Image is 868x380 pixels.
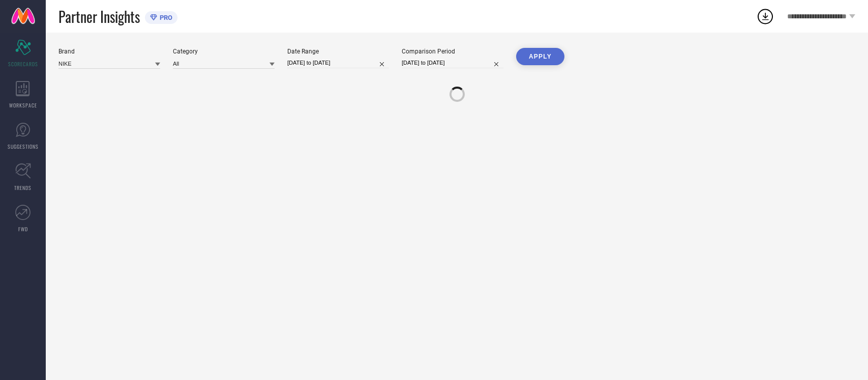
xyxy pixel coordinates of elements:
span: PRO [157,14,172,21]
span: WORKSPACE [9,101,37,109]
span: SCORECARDS [8,60,38,68]
div: Date Range [287,48,389,55]
span: Partner Insights [58,6,140,27]
button: APPLY [516,48,564,65]
div: Comparison Period [402,48,503,55]
input: Select date range [287,58,389,68]
span: TRENDS [14,184,32,192]
div: Brand [58,48,160,55]
input: Select comparison period [402,58,503,68]
span: SUGGESTIONS [8,143,39,150]
div: Open download list [756,7,774,25]
span: FWD [18,225,28,233]
div: Category [173,48,275,55]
